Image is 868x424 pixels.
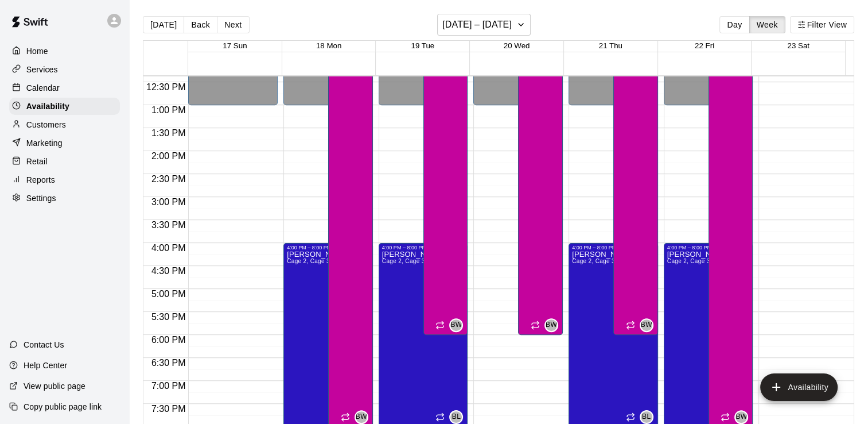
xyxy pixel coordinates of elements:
[149,358,189,368] span: 6:30 PM
[504,41,530,50] button: 20 Wed
[641,319,652,331] span: BW
[149,220,189,230] span: 3:30 PM
[423,13,468,335] div: 11:00 AM – 6:00 PM: Available
[356,411,367,423] span: BW
[143,82,188,92] span: 12:30 PM
[149,174,189,184] span: 2:30 PM
[640,318,653,332] div: Bryce Whiteley
[667,258,826,264] span: Cage 2, Cage 3, Cage 4, Cage 5, Cage 6, Cage 7, Cage 8
[411,41,434,50] button: 19 Tue
[143,16,184,33] button: [DATE]
[9,171,120,188] a: Reports
[184,16,217,33] button: Back
[382,245,465,250] div: 4:00 PM – 8:00 PM
[518,13,563,335] div: 11:00 AM – 6:00 PM: Available
[437,14,531,36] button: [DATE] – [DATE]
[149,128,189,138] span: 1:30 PM
[9,134,120,152] a: Marketing
[149,105,189,115] span: 1:00 PM
[341,413,350,422] span: Recurring availability
[9,61,120,78] a: Services
[26,82,60,94] p: Calendar
[9,190,120,207] a: Settings
[24,360,67,371] p: Help Center
[149,404,189,414] span: 7:30 PM
[667,245,750,250] div: 4:00 PM – 8:00 PM
[149,381,189,391] span: 7:00 PM
[721,413,730,422] span: Recurring availability
[442,17,512,33] h6: [DATE] – [DATE]
[760,373,838,401] button: add
[26,64,58,75] p: Services
[24,401,102,413] p: Copy public page link
[450,319,462,331] span: BW
[599,41,622,50] button: 21 Thu
[26,45,48,57] p: Home
[287,245,369,250] div: 4:00 PM – 8:00 PM
[9,43,120,60] a: Home
[24,339,64,350] p: Contact Us
[26,156,48,167] p: Retail
[26,119,66,130] p: Customers
[546,319,557,331] span: BW
[26,101,69,112] p: Availability
[719,16,749,33] button: Day
[572,245,655,250] div: 4:00 PM – 8:00 PM
[452,411,461,423] span: BL
[149,289,189,299] span: 5:00 PM
[9,153,120,170] a: Retail
[435,321,445,330] span: Recurring availability
[735,411,747,423] span: BW
[26,174,55,186] p: Reports
[217,16,249,33] button: Next
[695,41,714,50] button: 22 Fri
[531,321,540,330] span: Recurring availability
[640,410,653,424] div: Brent Leffingwell
[26,137,63,149] p: Marketing
[626,321,635,330] span: Recurring availability
[223,41,247,50] button: 17 Sun
[449,410,463,424] div: Brent Leffingwell
[626,413,635,422] span: Recurring availability
[316,41,341,50] button: 18 Mon
[149,312,189,322] span: 5:30 PM
[749,16,785,33] button: Week
[9,79,120,97] a: Calendar
[435,413,445,422] span: Recurring availability
[9,116,120,133] a: Customers
[149,197,189,207] span: 3:00 PM
[642,411,651,423] span: BL
[149,151,189,161] span: 2:00 PM
[149,335,189,345] span: 6:00 PM
[149,266,189,276] span: 4:30 PM
[24,380,85,392] p: View public page
[544,318,558,332] div: Bryce Whiteley
[449,318,463,332] div: Bryce Whiteley
[382,258,541,264] span: Cage 2, Cage 3, Cage 4, Cage 5, Cage 6, Cage 7, Cage 8
[790,16,854,33] button: Filter View
[572,258,731,264] span: Cage 2, Cage 3, Cage 4, Cage 5, Cage 6, Cage 7, Cage 8
[734,410,748,424] div: Bryce Whiteley
[149,243,189,253] span: 4:00 PM
[787,41,809,50] button: 23 Sat
[9,98,120,115] a: Availability
[355,410,368,424] div: Bryce Whiteley
[26,192,56,204] p: Settings
[287,258,446,264] span: Cage 2, Cage 3, Cage 4, Cage 5, Cage 6, Cage 7, Cage 8
[613,13,658,335] div: 11:00 AM – 6:00 PM: Available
